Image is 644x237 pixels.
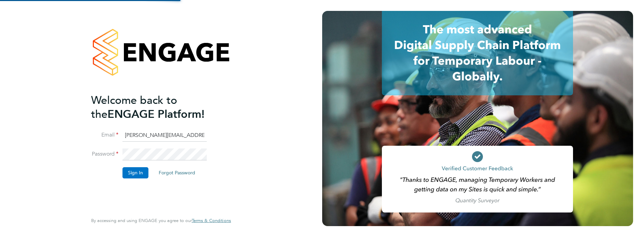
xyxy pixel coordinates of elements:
[91,131,118,139] label: Email
[153,167,201,178] button: Forgot Password
[192,218,231,223] span: Terms & Conditions
[91,94,177,121] span: Welcome back to the
[192,218,231,223] a: Terms & Conditions
[91,151,118,158] label: Password
[91,93,224,121] h2: ENGAGE Platform!
[91,218,231,223] span: By accessing and using ENGAGE you agree to our
[123,129,207,142] input: Enter your work email...
[123,167,148,178] button: Sign In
